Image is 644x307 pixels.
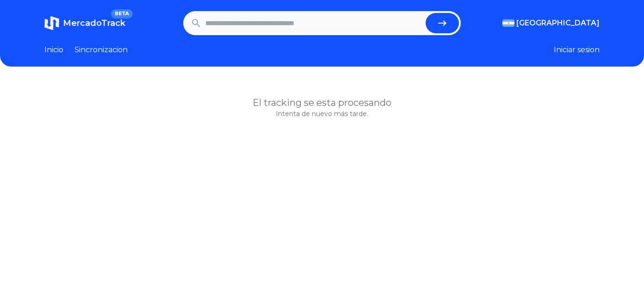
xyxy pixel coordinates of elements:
[554,44,600,55] button: Iniciar sesion
[44,44,63,55] a: Inicio
[44,109,600,118] p: Intenta de nuevo más tarde.
[44,96,600,109] h1: El tracking se esta procesando
[502,18,600,29] button: [GEOGRAPHIC_DATA]
[63,18,125,28] span: MercadoTrack
[74,44,128,55] a: Sincronizacion
[44,16,59,31] img: MercadoTrack
[44,16,125,31] a: MercadoTrackBETA
[516,18,600,29] span: [GEOGRAPHIC_DATA]
[502,19,514,27] img: Argentina
[111,9,133,18] span: BETA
